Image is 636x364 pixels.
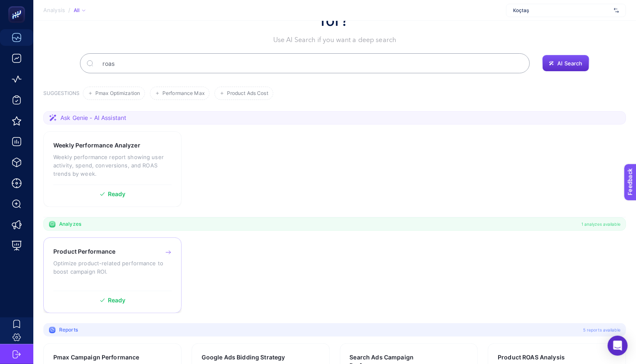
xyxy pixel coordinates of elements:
span: Ready [108,297,126,303]
h3: Google Ads Bidding Strategy [202,353,285,362]
div: All [74,7,85,14]
span: Ask Genie - AI Assistant [60,114,126,122]
span: 1 analyzes available [581,221,621,227]
a: Weekly Performance AnalyzerWeekly performance report showing user activity, spend, conversions, a... [43,131,182,207]
span: Performance Max [162,90,205,97]
span: Pmax Optimization [95,90,140,97]
span: Koçtaş [513,7,611,14]
span: Analysis [43,7,65,14]
p: Optimize product-related performance to boost campaign ROI. [53,259,172,276]
h3: SUGGESTIONS [43,90,80,100]
h3: Product ROAS Analysis [498,353,565,362]
div: Open Intercom Messenger [608,336,628,356]
span: Analyzes [59,221,81,227]
h3: Product Performance [53,247,116,256]
button: AI Search [542,55,589,72]
span: Reports [59,327,78,333]
span: AI Search [557,60,582,67]
span: Product Ads Cost [227,90,268,97]
a: Product PerformanceOptimize product-related performance to boost campaign ROI.Ready [43,237,182,313]
span: Feedback [5,2,32,9]
img: svg%3e [614,6,619,15]
input: Search [96,52,523,75]
span: Ready [108,191,126,197]
h3: Weekly Performance Analyzer [53,141,140,150]
h3: Pmax Campaign Performance [53,353,140,362]
span: / [68,7,70,13]
span: 5 reports available [583,327,621,333]
p: Weekly performance report showing user activity, spend, conversions, and ROAS trends by week. [53,153,172,178]
p: Use AI Search if you want a deep search [131,35,539,45]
